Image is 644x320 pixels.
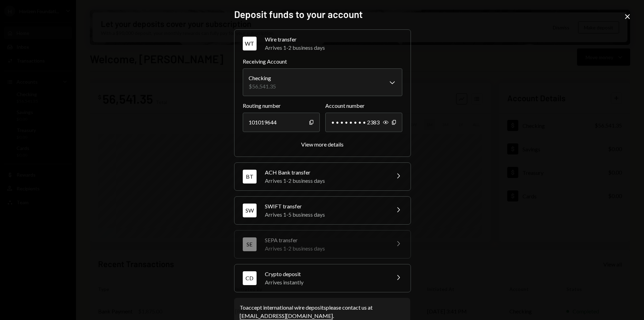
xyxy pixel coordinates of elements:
div: Arrives 1-2 business days [265,177,386,185]
div: • • • • • • • • 2383 [325,113,402,132]
div: BT [243,170,257,183]
button: Receiving Account [243,68,402,96]
label: Receiving Account [243,57,402,66]
div: ACH Bank transfer [265,168,386,177]
div: Arrives 1-2 business days [265,44,402,52]
div: Arrives 1-5 business days [265,210,386,219]
a: [EMAIL_ADDRESS][DOMAIN_NAME] [240,312,333,320]
button: View more details [301,141,344,148]
h2: Deposit funds to your account [234,8,410,21]
label: Routing number [243,102,320,110]
div: WT [243,37,257,50]
button: CDCrypto depositArrives instantly [234,264,411,292]
div: View more details [301,141,344,148]
div: To accept international wire deposits please contact us at . [240,303,405,320]
button: SWSWIFT transferArrives 1-5 business days [234,197,411,224]
div: Arrives 1-2 business days [265,244,386,253]
div: CD [243,271,257,285]
div: 101019644 [243,113,320,132]
button: SESEPA transferArrives 1-2 business days [234,230,411,258]
button: WTWire transferArrives 1-2 business days [234,30,411,57]
div: SW [243,204,257,217]
div: Arrives instantly [265,278,386,286]
div: SWIFT transfer [265,202,386,210]
div: WTWire transferArrives 1-2 business days [243,57,402,148]
div: SE [243,237,257,251]
div: Wire transfer [265,35,402,44]
label: Account number [325,102,402,110]
div: Crypto deposit [265,270,386,278]
button: BTACH Bank transferArrives 1-2 business days [234,163,411,190]
div: SEPA transfer [265,236,386,244]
